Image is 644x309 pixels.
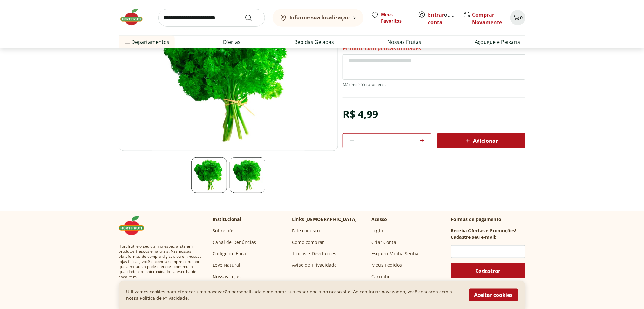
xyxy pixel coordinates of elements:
p: Links [DEMOGRAPHIC_DATA] [292,216,357,223]
a: Ofertas [223,38,241,46]
button: Menu [124,34,132,50]
a: Nossas Frutas [387,38,421,46]
button: Adicionar [437,133,525,148]
a: Bebidas Geladas [294,38,334,46]
button: Aceitar cookies [469,289,518,301]
img: Hortifruti [119,8,151,27]
h3: Cadastre seu e-mail: [451,234,497,240]
a: Login [372,228,383,234]
a: Trocas e Devoluções [292,251,336,257]
a: Criar Conta [372,239,397,245]
span: Meus Favoritos [381,11,410,24]
a: Fale conosco [292,228,320,234]
a: Meus Pedidos [372,262,402,268]
button: Submit Search [245,14,260,22]
a: Código de Ética [213,251,246,257]
div: R$ 4,99 [343,105,378,123]
a: Canal de Denúncias [213,239,256,245]
a: Meus Favoritos [371,11,410,24]
a: Aviso de Privacidade [292,262,337,268]
a: Comprar Novamente [472,11,502,26]
input: search [158,9,265,27]
span: Departamentos [124,34,170,50]
p: Produto com poucas unidades [343,45,421,52]
img: Principal [191,157,227,193]
a: Sobre nós [213,228,234,234]
a: Criar conta [428,11,463,26]
a: Como comprar [292,239,324,245]
p: Formas de pagamento [451,216,525,223]
a: Leve Natural [213,262,241,268]
span: ou [428,11,457,26]
b: Informe sua localização [290,14,350,21]
img: Principal [230,157,265,193]
span: Cadastrar [476,268,501,273]
button: Cadastrar [451,263,525,278]
h3: Receba Ofertas e Promoções! [451,228,517,234]
span: Adicionar [464,137,498,145]
span: Hortifruti é o seu vizinho especialista em produtos frescos e naturais. Nas nossas plataformas de... [119,244,203,279]
a: Açougue e Peixaria [475,38,520,46]
img: Hortifruti [119,216,151,235]
a: Entrar [428,11,444,18]
button: Carrinho [510,10,525,25]
p: Institucional [213,216,241,223]
span: 0 [520,15,523,21]
a: Esqueci Minha Senha [372,251,419,257]
button: Informe sua localização [273,9,363,27]
p: Utilizamos cookies para oferecer uma navegação personalizada e melhorar sua experiencia no nosso ... [126,289,462,301]
a: Nossas Lojas [213,273,241,280]
a: Carrinho [372,273,391,280]
p: Acesso [372,216,387,223]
